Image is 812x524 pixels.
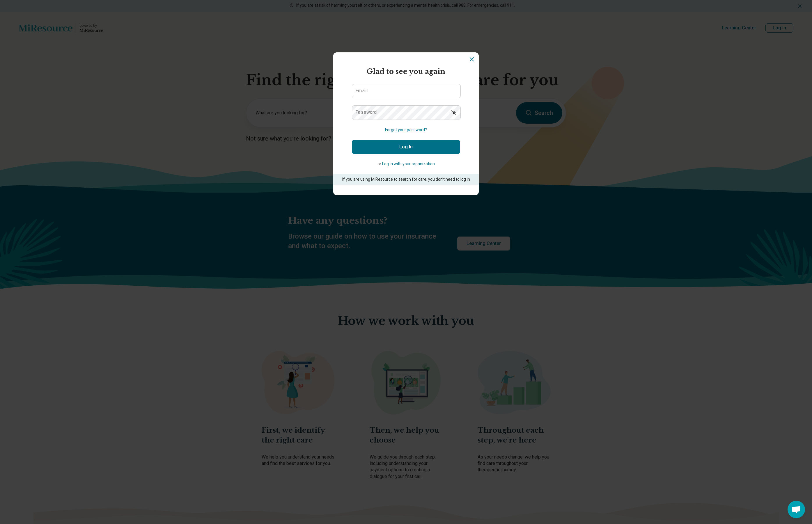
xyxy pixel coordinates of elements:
[355,88,368,93] label: Email
[382,161,435,167] button: Log in with your organization
[341,176,471,182] p: If you are using MiResource to search for care, you don’t need to log in
[468,56,475,63] button: Dismiss
[333,52,479,195] section: Login Dialog
[447,105,460,119] button: Show password
[355,110,377,115] label: Password
[385,127,427,133] button: Forgot your password?
[352,140,460,154] button: Log In
[352,66,460,77] h2: Glad to see you again
[352,161,460,167] p: or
